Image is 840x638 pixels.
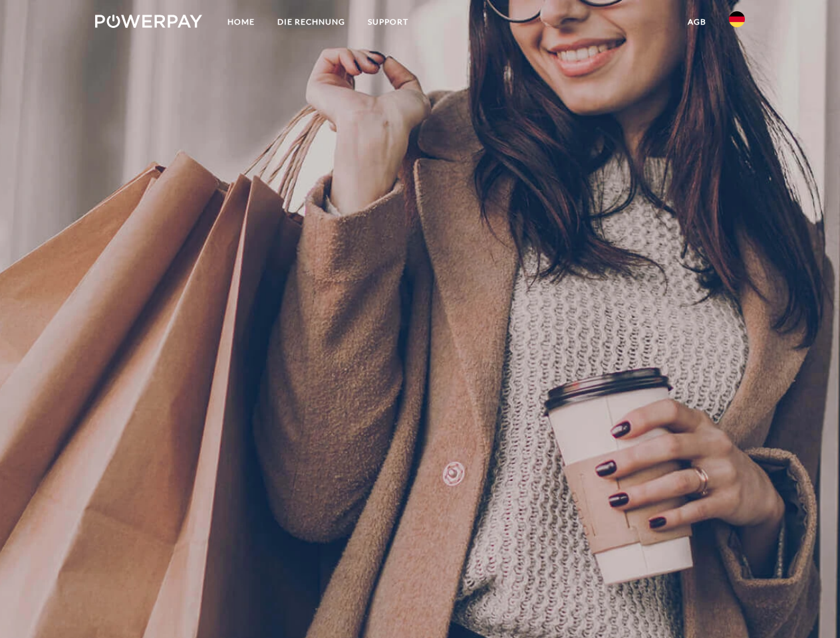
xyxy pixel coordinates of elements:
[729,11,745,27] img: de
[356,10,420,34] a: SUPPORT
[676,10,718,34] a: agb
[266,10,356,34] a: DIE RECHNUNG
[216,10,266,34] a: Home
[95,15,202,28] img: logo-powerpay-white.svg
